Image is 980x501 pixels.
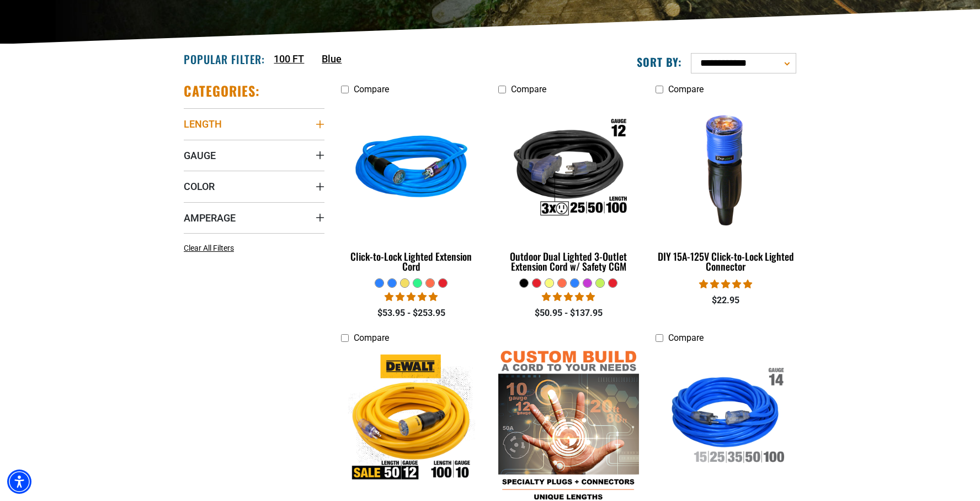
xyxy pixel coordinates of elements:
a: Blue [322,51,342,66]
a: blue Click-to-Lock Lighted Extension Cord [341,100,482,278]
div: $53.95 - $253.95 [341,307,482,320]
div: $22.95 [656,294,796,307]
img: Indoor Dual Lighted Extension Cord w/ Safety CGM [656,354,795,481]
div: Click-to-Lock Lighted Extension Cord [341,251,482,271]
span: Compare [668,84,704,94]
span: Gauge [184,149,216,162]
a: Outdoor Dual Lighted 3-Outlet Extension Cord w/ Safety CGM Outdoor Dual Lighted 3-Outlet Extensio... [498,100,639,278]
span: Amperage [184,212,236,224]
img: blue [342,106,481,233]
div: Accessibility Menu [7,470,31,494]
span: 4.84 stars [699,279,752,289]
summary: Length [184,108,324,139]
div: $50.95 - $137.95 [498,307,639,320]
summary: Gauge [184,140,324,171]
img: DEWALT 50-100 foot 12/3 Lighted Click-to-Lock CGM Extension Cord 15A SJTW [342,354,481,481]
span: Length [184,118,222,130]
span: 4.80 stars [542,292,595,302]
span: 4.87 stars [385,292,438,302]
span: Compare [354,333,389,343]
span: Compare [354,84,389,94]
h2: Categories: [184,82,260,99]
span: Clear All Filters [184,244,234,252]
div: Outdoor Dual Lighted 3-Outlet Extension Cord w/ Safety CGM [498,251,639,271]
a: DIY 15A-125V Click-to-Lock Lighted Connector DIY 15A-125V Click-to-Lock Lighted Connector [656,100,796,278]
a: 100 FT [274,51,304,66]
img: DIY 15A-125V Click-to-Lock Lighted Connector [656,106,795,233]
span: Color [184,180,215,193]
img: Outdoor Dual Lighted 3-Outlet Extension Cord w/ Safety CGM [499,106,638,233]
span: Compare [668,333,704,343]
summary: Color [184,171,324,202]
summary: Amperage [184,202,324,233]
span: Compare [511,84,546,94]
h2: Popular Filter: [184,52,265,66]
label: Sort by: [637,55,682,69]
div: DIY 15A-125V Click-to-Lock Lighted Connector [656,251,796,271]
a: Clear All Filters [184,242,238,254]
